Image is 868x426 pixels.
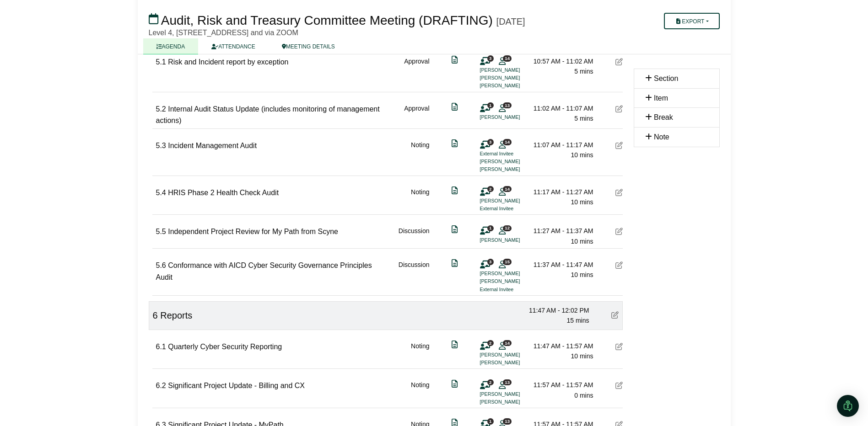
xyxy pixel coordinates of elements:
span: Conformance with AICD Cyber Security Governance Principles Audit [156,261,372,281]
li: [PERSON_NAME] [480,82,549,90]
span: 2 [487,379,494,385]
div: Noting [411,380,429,406]
div: Approval [404,103,429,127]
li: [PERSON_NAME] [480,197,549,205]
span: Internal Audit Status Update (includes monitoring of management actions) [156,105,380,125]
span: Reports [160,310,192,320]
span: Level 4, [STREET_ADDRESS] and via ZOOM [149,29,298,37]
span: 5 mins [574,68,593,75]
li: External Invitee [480,205,549,213]
li: External Invitee [480,286,549,293]
span: 5.4 [156,189,166,197]
span: 5.1 [156,58,166,66]
a: AGENDA [143,38,199,54]
span: 1 [487,418,494,424]
li: External Invitee [480,150,549,158]
span: Section [654,75,678,82]
div: Discussion [399,226,430,246]
li: [PERSON_NAME] [480,113,549,121]
span: 10 mins [571,151,593,159]
span: 5 mins [574,115,593,122]
div: Noting [411,140,429,174]
div: 11:47 AM - 11:57 AM [529,341,593,351]
div: Noting [411,187,429,213]
a: ATTENDANCE [198,38,268,54]
li: [PERSON_NAME] [480,359,549,367]
div: 11:17 AM - 11:27 AM [529,187,593,197]
span: 1 [487,102,494,108]
span: 14 [503,340,512,346]
span: Independent Project Review for My Path from Scyne [168,228,338,235]
span: 14 [503,186,512,192]
span: 3 [487,259,494,265]
span: 10 mins [571,352,593,360]
li: [PERSON_NAME] [480,165,549,173]
span: HRIS Phase 2 Health Check Audit [168,189,279,197]
span: Significant Project Update - Billing and CX [168,382,305,389]
li: [PERSON_NAME] [480,74,549,82]
span: 12 [503,225,512,231]
span: 15 [503,259,512,265]
li: [PERSON_NAME] [480,66,549,74]
span: 13 [503,379,512,385]
div: Noting [411,341,429,367]
span: Risk and Incident report by exception [168,58,288,66]
li: [PERSON_NAME] [480,158,549,165]
div: 11:57 AM - 11:57 AM [529,380,593,390]
div: Discussion [399,260,430,293]
li: [PERSON_NAME] [480,351,549,359]
span: 3 [487,139,494,145]
span: 14 [503,55,512,61]
span: 3 [487,55,494,61]
div: 11:47 AM - 12:02 PM [525,305,589,315]
div: [DATE] [496,16,525,27]
span: 5.2 [156,105,166,113]
span: 5.5 [156,228,166,235]
a: MEETING DETAILS [269,38,348,54]
li: [PERSON_NAME] [480,398,549,406]
span: Incident Management Audit [168,142,257,149]
span: 6.1 [156,343,166,351]
div: 11:27 AM - 11:37 AM [529,226,593,236]
span: 6.2 [156,382,166,389]
span: Quarterly Cyber Security Reporting [168,343,282,351]
span: Audit, Risk and Treasury Committee Meeting (DRAFTING) [161,13,493,27]
span: 0 mins [574,392,593,399]
div: Approval [404,56,429,90]
span: 14 [503,139,512,145]
span: 6 [153,310,158,320]
li: [PERSON_NAME] [480,236,549,244]
span: 5.3 [156,142,166,149]
span: 13 [503,418,512,424]
div: 10:57 AM - 11:02 AM [529,56,593,66]
span: 2 [487,186,494,192]
span: 1 [487,225,494,231]
span: 10 mins [571,198,593,206]
button: Export [664,13,719,29]
span: 13 [503,102,512,108]
div: Open Intercom Messenger [837,395,859,417]
li: [PERSON_NAME] [480,277,549,285]
span: Break [654,113,673,121]
span: Item [654,94,668,102]
span: Note [654,133,669,141]
li: [PERSON_NAME] [480,270,549,277]
div: 11:07 AM - 11:17 AM [529,140,593,150]
span: 15 mins [566,317,589,324]
span: 10 mins [571,238,593,245]
li: [PERSON_NAME] [480,390,549,398]
div: 11:02 AM - 11:07 AM [529,103,593,113]
span: 2 [487,340,494,346]
span: 10 mins [571,271,593,278]
div: 11:37 AM - 11:47 AM [529,260,593,270]
span: 5.6 [156,261,166,269]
